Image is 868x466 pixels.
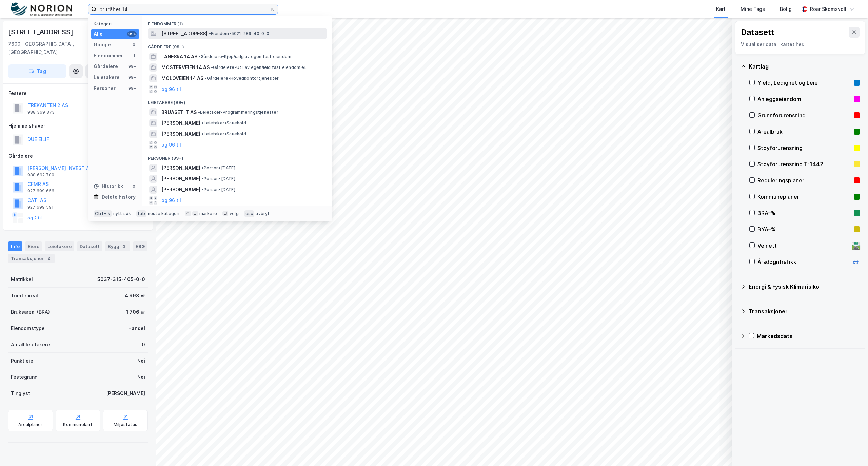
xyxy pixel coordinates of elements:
span: Leietaker • Sauehold [202,131,246,137]
div: Gårdeiere [8,152,147,160]
div: Festegrunn [11,373,37,381]
div: Transaksjoner [8,254,55,263]
div: 5037-315-405-0-0 [97,275,145,284]
button: og 96 til [161,85,181,93]
div: Kategori [94,21,139,26]
div: Matrikkel [11,275,33,284]
div: Støyforurensning T-1442 [757,160,851,168]
span: • [202,120,204,125]
div: 927 699 656 [27,188,54,194]
div: esc [244,210,255,217]
div: Leietakere (99+) [142,95,332,107]
div: 🛣️ [851,241,861,250]
div: [STREET_ADDRESS] [8,26,75,37]
span: [PERSON_NAME] [161,164,200,172]
div: 99+ [127,31,137,37]
div: Transaksjoner [749,307,860,315]
div: avbryt [256,211,270,216]
div: 2 [45,255,52,262]
div: 0 [131,183,137,189]
div: velg [230,211,239,216]
iframe: Chat Widget [834,433,868,466]
div: Ctrl + k [94,210,112,217]
span: • [198,110,200,115]
img: norion-logo.80e7a08dc31c2e691866.png [11,2,72,16]
span: • [202,176,204,181]
span: • [205,76,207,81]
input: Søk på adresse, matrikkel, gårdeiere, leietakere eller personer [97,4,270,14]
div: Nei [137,373,145,381]
div: Delete history [102,193,136,201]
div: Tomteareal [11,292,38,300]
div: Roar Skomsvoll [810,5,846,13]
button: og 96 til [161,141,181,149]
div: Arealplaner [18,422,42,427]
span: Gårdeiere • Utl. av egen/leid fast eiendom el. [211,65,307,70]
div: Kommuneplaner [757,193,851,201]
div: Kart [716,5,726,13]
div: Punktleie [11,357,33,365]
div: Handel [128,324,145,332]
div: Nei [137,357,145,365]
div: Veinett [757,241,849,250]
div: ESG [133,241,147,251]
div: BRA–% [757,209,851,217]
div: tab [136,210,146,217]
div: Reguleringsplaner [757,176,851,185]
button: Tag [8,64,66,78]
div: Energi & Fysisk Klimarisiko [749,283,860,291]
button: og 96 til [161,196,181,205]
div: markere [199,211,217,216]
div: Eiendommer (1) [142,16,332,28]
span: MOLOVEIEN 14 AS [161,74,203,82]
div: Personer (99+) [142,150,332,162]
div: 99+ [127,85,137,91]
div: 0 [131,42,137,47]
span: BRUASET IT AS [161,108,197,116]
span: Eiendom • 5021-289-40-0-0 [209,31,269,36]
div: 1 [131,53,137,58]
div: Leietakere [45,241,74,251]
div: Google [94,41,111,49]
div: Alle [94,30,103,38]
div: Yield, Ledighet og Leie [757,79,851,87]
div: Personer [94,84,116,92]
div: neste kategori [148,211,180,216]
div: Leietakere [94,73,120,81]
span: [STREET_ADDRESS] [161,30,208,38]
div: Gårdeiere (99+) [142,39,332,51]
div: 0 [142,341,145,349]
div: Eiendommer [94,52,123,60]
div: nytt søk [113,211,131,216]
span: • [202,131,204,136]
span: Leietaker • Sauehold [202,120,246,126]
span: • [202,187,204,192]
div: 927 699 591 [27,205,54,210]
div: 99+ [127,75,137,80]
span: • [211,65,213,70]
div: Markedsdata [757,332,860,340]
span: LANESRA 14 AS [161,53,197,61]
div: Støyforurensning [757,144,851,152]
div: Hjemmelshaver [8,122,147,130]
div: 4 998 ㎡ [125,292,145,300]
div: Datasett [741,27,774,38]
div: BYA–% [757,225,851,233]
span: Leietaker • Programmeringstjenester [198,110,278,115]
div: Miljøstatus [114,422,137,427]
span: Person • [DATE] [202,165,235,171]
div: Antall leietakere [11,341,50,349]
div: Arealbruk [757,128,851,136]
div: 988 692 700 [27,172,54,178]
div: Historikk [94,182,123,190]
div: Eiendomstype [11,324,45,332]
div: 3 [121,243,127,250]
div: 99+ [127,64,137,69]
div: Datasett [77,241,102,251]
div: Grunnforurensning [757,111,851,119]
span: MOSTERVEIEN 14 AS [161,63,210,72]
div: Visualiser data i kartet her. [741,40,860,48]
div: 1 706 ㎡ [126,308,145,316]
span: Person • [DATE] [202,176,235,181]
